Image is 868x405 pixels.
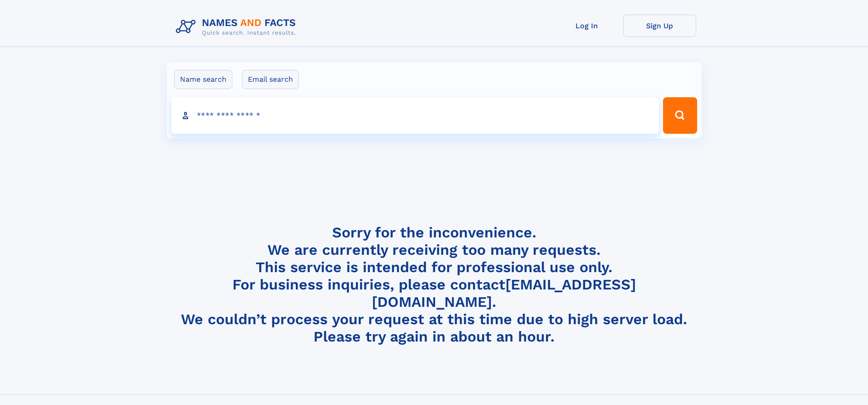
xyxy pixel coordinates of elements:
[172,15,303,39] img: Logo Names and Facts
[172,224,696,346] h4: Sorry for the inconvenience. We are currently receiving too many requests. This service is intend...
[372,276,636,310] a: [EMAIL_ADDRESS][DOMAIN_NAME]
[623,15,696,37] a: Sign Up
[242,70,299,89] label: Email search
[174,70,232,89] label: Name search
[550,15,623,37] a: Log In
[663,97,697,134] button: Search Button
[171,97,659,134] input: search input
